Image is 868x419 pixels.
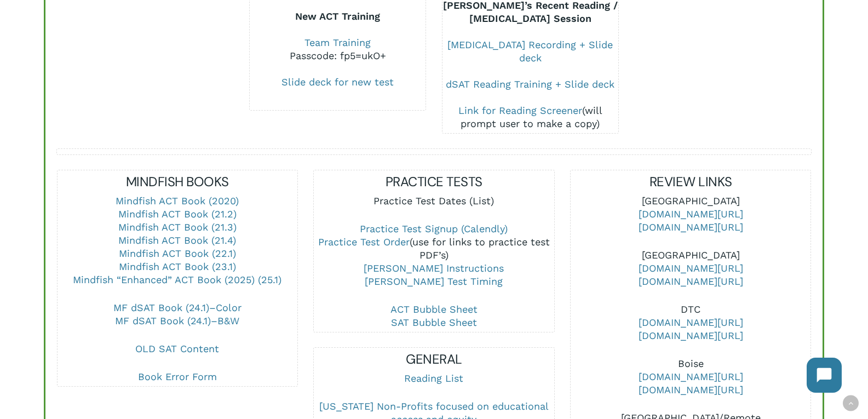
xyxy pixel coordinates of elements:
a: [MEDICAL_DATA] Recording + Slide deck [447,39,613,64]
a: Mindfish “Enhanced” ACT Book (2025) (25.1) [73,274,281,285]
a: [DOMAIN_NAME][URL] [639,330,743,341]
a: Team Training [304,37,371,48]
a: MF dSAT Book (24.1)–Color [113,302,242,313]
b: New ACT Training [295,10,380,22]
iframe: Chatbot [796,347,853,404]
a: [DOMAIN_NAME][URL] [639,262,743,274]
a: Mindfish ACT Book (21.2) [118,208,237,220]
a: Mindfish ACT Book (22.1) [119,248,236,259]
a: [DOMAIN_NAME][URL] [639,384,743,395]
a: Practice Test Order [318,236,410,248]
a: ACT Bubble Sheet [390,303,478,315]
p: Boise [571,357,811,411]
a: Practice Test Dates (List) [373,195,494,206]
a: Mindfish ACT Book (23.1) [119,261,236,272]
a: Reading List [404,372,463,384]
a: [DOMAIN_NAME][URL] [639,275,743,287]
h5: GENERAL [314,351,554,368]
a: [DOMAIN_NAME][URL] [639,317,743,328]
p: DTC [571,303,811,357]
a: [DOMAIN_NAME][URL] [639,208,743,220]
a: Slide deck for new test [281,76,394,88]
div: Passcode: fp5=ukO+ [250,49,426,62]
p: [GEOGRAPHIC_DATA] [571,194,811,249]
h5: MINDFISH BOOKS [58,173,298,191]
div: (will prompt user to make a copy) [442,104,618,130]
a: Mindfish ACT Book (21.4) [118,234,236,246]
a: [DOMAIN_NAME][URL] [639,371,743,382]
a: Practice Test Signup (Calendly) [360,223,508,234]
a: Mindfish ACT Book (21.3) [118,221,237,233]
p: (use for links to practice test PDF’s) [314,222,554,303]
a: Link for Reading Screener [458,105,582,116]
a: SAT Bubble Sheet [391,317,477,328]
p: [GEOGRAPHIC_DATA] [571,249,811,303]
h5: REVIEW LINKS [571,173,811,191]
a: Book Error Form [138,371,217,382]
a: dSAT Reading Training + Slide deck [446,78,614,90]
a: [PERSON_NAME] Test Timing [365,275,503,287]
a: [PERSON_NAME] Instructions [364,262,504,274]
h5: PRACTICE TESTS [314,173,554,191]
a: OLD SAT Content [135,343,219,354]
a: Mindfish ACT Book (2020) [116,195,239,206]
a: MF dSAT Book (24.1)–B&W [115,315,239,326]
a: [DOMAIN_NAME][URL] [639,221,743,233]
